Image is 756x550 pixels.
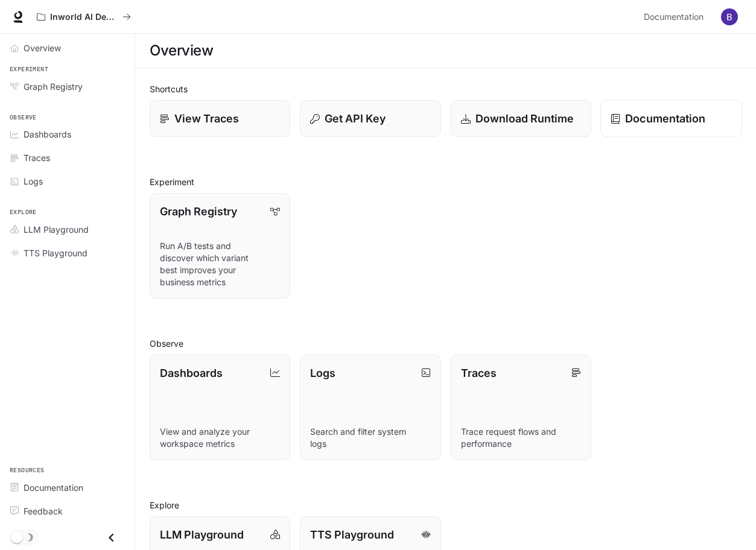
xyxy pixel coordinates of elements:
a: Documentation [5,477,130,498]
p: Get API Key [325,110,386,127]
p: Logs [310,365,335,381]
p: View Traces [174,110,239,127]
button: Get API Key [300,100,440,137]
a: LogsSearch and filter system logs [300,355,440,460]
p: Download Runtime [475,110,574,127]
h2: Shortcuts [150,83,742,95]
p: LLM Playground [160,526,244,543]
p: TTS Playground [310,526,394,543]
span: Overview [24,42,61,54]
span: TTS Playground [24,247,87,259]
p: Trace request flows and performance [461,426,581,450]
button: All workspaces [31,5,136,29]
p: Run A/B tests and discover which variant best improves your business metrics [160,240,280,288]
span: Documentation [24,481,83,494]
a: Graph RegistryRun A/B tests and discover which variant best improves your business metrics [150,193,290,299]
h1: Overview [150,39,213,63]
a: Traces [5,147,130,168]
span: LLM Playground [24,223,89,236]
p: Graph Registry [160,203,237,220]
span: Traces [24,151,50,164]
span: Documentation [644,10,704,25]
a: Logs [5,171,130,192]
span: Dashboards [24,128,71,141]
a: LLM Playground [5,219,130,240]
a: DashboardsView and analyze your workspace metrics [150,355,290,460]
p: Inworld AI Demos [50,12,118,22]
img: User avatar [721,8,738,25]
button: Close drawer [98,525,125,550]
span: Dark mode toggle [11,530,23,543]
span: Logs [24,175,43,188]
a: Overview [5,37,130,58]
a: Dashboards [5,124,130,145]
h2: Experiment [150,175,742,188]
h2: Observe [150,337,742,350]
p: Documentation [625,110,705,127]
a: Feedback [5,501,130,522]
p: Search and filter system logs [310,426,430,450]
a: Documentation [600,100,743,137]
h2: Explore [150,499,742,511]
p: Traces [461,365,497,381]
a: Graph Registry [5,76,130,97]
a: TracesTrace request flows and performance [451,355,591,460]
a: Download Runtime [451,100,591,137]
a: Documentation [639,5,713,29]
span: Graph Registry [24,80,83,93]
a: View Traces [150,100,290,137]
button: User avatar [717,5,742,29]
a: TTS Playground [5,242,130,264]
span: Feedback [24,505,63,517]
p: Dashboards [160,365,223,381]
p: View and analyze your workspace metrics [160,426,280,450]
